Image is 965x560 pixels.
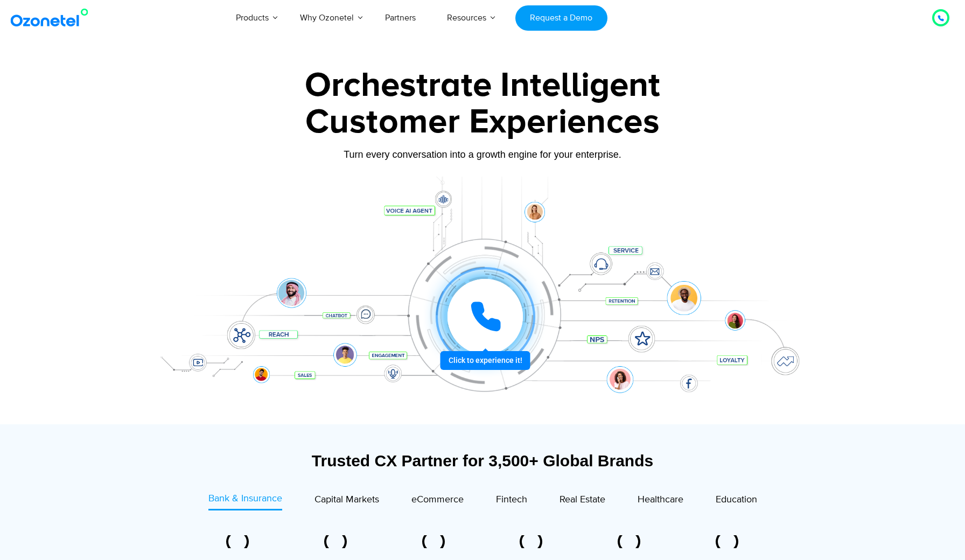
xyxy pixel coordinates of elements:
[211,535,265,548] div: 1 / 6
[638,494,683,506] span: Healthcare
[146,96,819,148] div: Customer Experiences
[515,5,607,31] a: Request a Demo
[496,492,527,510] a: Fintech
[560,492,605,510] a: Real Estate
[560,494,605,506] span: Real Estate
[151,451,814,470] div: Trusted CX Partner for 3,500+ Global Brands
[496,494,527,506] span: Fintech
[638,492,683,510] a: Healthcare
[314,494,379,506] span: Capital Markets
[314,492,379,510] a: Capital Markets
[208,493,282,505] span: Bank & Insurance
[146,68,819,103] div: Orchestrate Intelligent
[411,492,464,510] a: eCommerce
[716,492,757,510] a: Education
[309,535,363,548] div: 2 / 6
[602,535,656,548] div: 5 / 6
[504,535,558,548] div: 4 / 6
[208,492,282,510] a: Bank & Insurance
[146,149,819,160] div: Turn every conversation into a growth engine for your enterprise.
[716,494,757,506] span: Education
[407,535,461,548] div: 3 / 6
[411,494,464,506] span: eCommerce
[211,535,754,548] div: Image Carousel
[700,535,754,548] div: 6 / 6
